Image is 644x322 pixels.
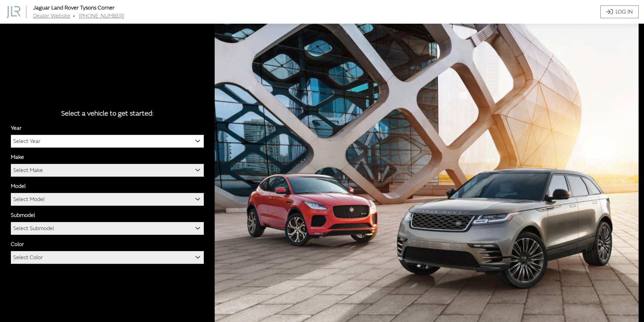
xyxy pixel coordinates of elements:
[79,13,124,19] a: [PHONE_NUMBER]
[11,251,204,264] span: Select Color
[11,222,204,234] span: Select Submodel
[13,222,54,234] span: Select Submodel
[11,164,204,177] span: Select Make
[11,108,204,119] div: Select a vehicle to get started:
[11,240,24,248] label: Color
[11,164,204,176] span: Select Make
[13,135,41,147] span: Select Year
[13,164,43,176] span: Select Make
[11,153,24,161] label: Make
[33,13,70,19] a: Dealer Website
[73,13,75,19] span: •
[7,6,21,18] img: Dashboard
[11,135,204,148] span: Select Year
[11,222,204,235] span: Select Submodel
[11,251,204,264] span: Select Color
[11,211,35,219] label: Submodel
[600,5,639,18] a: Log In
[7,5,32,18] a: Jaguar Land Rover Tysons Corner logo
[11,124,22,132] label: Year
[13,251,43,264] span: Select Color
[616,8,633,16] span: Log In
[11,193,204,205] span: Select Model
[13,193,45,205] span: Select Model
[11,182,26,190] label: Model
[33,4,115,11] a: Jaguar Land Rover Tysons Corner
[11,135,204,147] span: Select Year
